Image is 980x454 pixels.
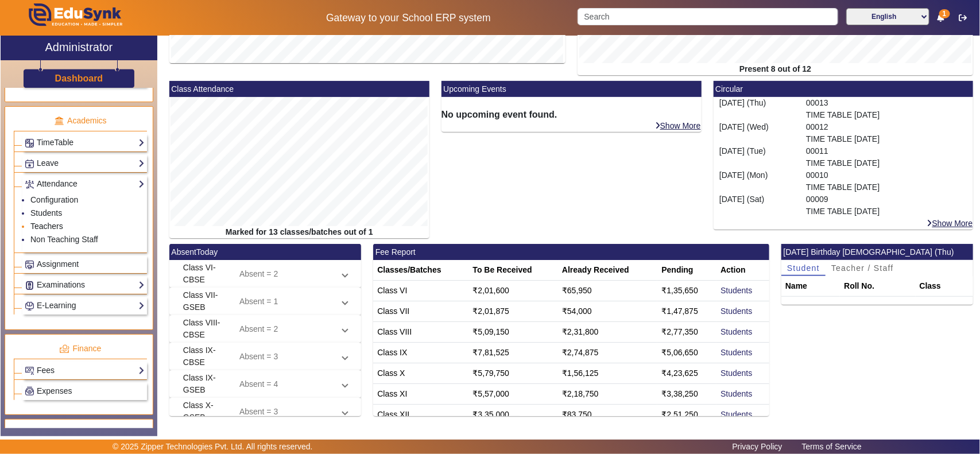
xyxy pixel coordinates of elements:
td: Class XII [373,405,468,425]
mat-panel-title: Class VII-GSEB [183,289,230,313]
a: Students [30,208,62,218]
th: Pending [657,260,716,281]
img: academic.png [54,116,64,126]
div: Present 8 out of 12 [578,63,974,75]
td: ₹1,35,650 [657,281,716,301]
div: 00011 [800,145,974,169]
p: © 2025 Zipper Technologies Pvt. Ltd. All rights reserved. [113,441,313,453]
th: To Be Received [468,260,558,281]
td: ₹3,38,250 [657,384,716,405]
div: [DATE] (Tue) [714,145,800,169]
th: Roll No. [840,276,915,297]
p: TIME TABLE [DATE] [806,181,967,193]
a: Non Teaching Staff [30,235,98,244]
td: ₹2,31,800 [558,322,657,343]
th: Name [781,276,840,297]
td: ₹5,09,150 [468,322,558,343]
img: Assignments.png [25,261,34,269]
a: Configuration [30,195,78,204]
a: Students [721,327,752,336]
mat-expansion-panel-header: Class IX-GSEBAbsent = 4 [169,370,361,398]
div: [DATE] (Sat) [714,193,800,218]
mat-expansion-panel-header: Class VI-CBSEAbsent = 2 [169,260,361,288]
mat-panel-description: Absent = 3 [239,399,334,424]
td: ₹7,81,525 [468,343,558,363]
span: Teacher / Staff [831,264,894,272]
p: Academics [14,115,147,127]
mat-expansion-panel-header: Class X-GSEBAbsent = 3 [169,398,361,425]
a: Dashboard [55,72,104,84]
td: ₹1,47,875 [657,301,716,322]
mat-card-header: Fee Report [373,244,769,260]
input: Search [578,8,838,25]
td: Class VIII [373,322,468,343]
div: [DATE] (Mon) [714,169,800,193]
mat-panel-title: Class IX-GSEB [183,372,230,396]
h5: Gateway to your School ERP system [251,12,565,24]
td: ₹83,750 [558,405,657,425]
span: Student [787,264,820,272]
td: ₹4,23,625 [657,363,716,384]
h6: No upcoming event found. [441,109,702,120]
p: Finance [14,343,147,355]
td: ₹5,79,750 [468,363,558,384]
td: Class XI [373,384,468,405]
a: Students [721,410,752,419]
td: ₹2,74,875 [558,343,657,363]
h2: Administrator [45,40,113,54]
h3: Dashboard [55,73,103,84]
span: Expenses [37,386,72,395]
img: Payroll.png [25,387,34,395]
td: ₹2,18,750 [558,384,657,405]
mat-panel-description: Absent = 1 [239,289,334,313]
mat-panel-title: Class X-GSEB [183,399,230,424]
td: ₹2,01,600 [468,281,558,301]
mat-panel-description: Absent = 2 [239,262,334,286]
a: Terms of Service [796,439,867,454]
mat-card-header: AbsentToday [169,244,361,260]
td: Class X [373,363,468,384]
a: Administrator [1,36,157,60]
div: 00013 [800,97,974,121]
p: TIME TABLE [DATE] [806,109,967,121]
mat-expansion-panel-header: Class VII-GSEBAbsent = 1 [169,288,361,315]
mat-expansion-panel-header: Class VIII-CBSEAbsent = 2 [169,315,361,343]
td: ₹2,51,250 [657,405,716,425]
mat-panel-description: Absent = 2 [239,317,334,341]
td: ₹5,06,650 [657,343,716,363]
a: Expenses [25,385,145,398]
a: Students [721,389,752,398]
a: Students [721,286,752,295]
mat-panel-description: Absent = 4 [239,372,334,396]
td: ₹1,56,125 [558,363,657,384]
a: Students [721,306,752,316]
div: 00010 [800,169,974,193]
td: ₹3,35,000 [468,405,558,425]
a: Privacy Policy [727,439,788,454]
td: Class VII [373,301,468,322]
div: Marked for 13 classes/batches out of 1 [169,226,429,238]
div: [DATE] (Thu) [714,97,800,121]
mat-expansion-panel-header: Class IX-CBSEAbsent = 3 [169,343,361,370]
p: Communication [14,428,147,440]
div: 00009 [800,193,974,218]
mat-card-header: Circular [714,81,974,97]
img: finance.png [59,344,69,354]
a: Teachers [30,222,63,231]
p: TIME TABLE [DATE] [806,133,967,145]
mat-panel-title: Class VI-CBSE [183,262,230,286]
a: Show More [654,121,702,131]
a: Students [721,348,752,357]
mat-panel-title: Class IX-CBSE [183,344,230,368]
th: Class [916,276,974,297]
td: ₹2,77,350 [657,322,716,343]
mat-panel-description: Absent = 3 [239,344,334,368]
th: Classes/Batches [373,260,468,281]
a: Assignment [25,258,145,271]
a: Show More [927,218,974,228]
div: [DATE] (Wed) [714,121,800,145]
mat-card-header: Upcoming Events [441,81,702,97]
div: 00012 [800,121,974,145]
p: TIME TABLE [DATE] [806,157,967,169]
td: Class IX [373,343,468,363]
